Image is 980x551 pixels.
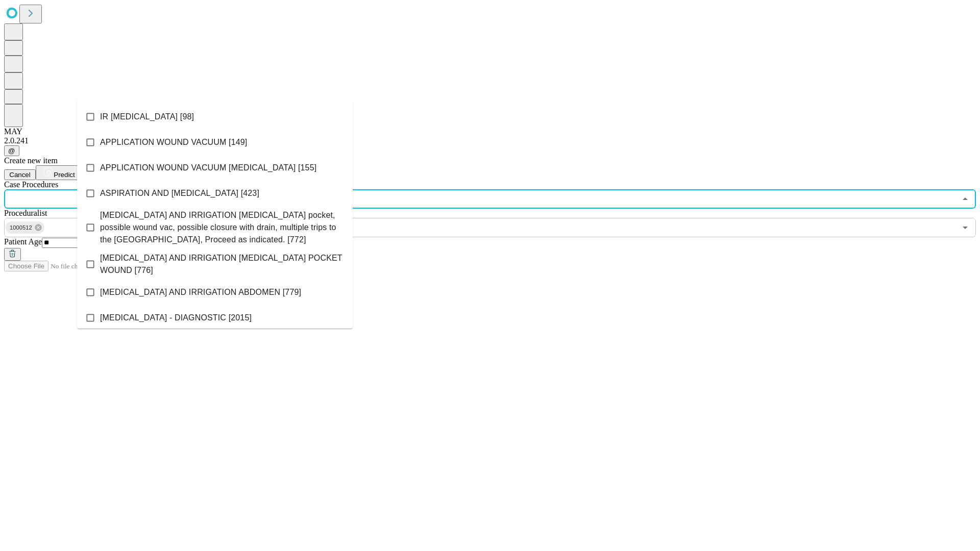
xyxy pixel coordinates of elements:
span: @ [8,147,15,155]
span: [MEDICAL_DATA] AND IRRIGATION [MEDICAL_DATA] pocket, possible wound vac, possible closure with dr... [100,209,345,246]
div: 1000512 [6,221,44,234]
span: Predict [54,171,75,179]
button: Close [958,192,972,206]
span: ASPIRATION AND [MEDICAL_DATA] [423] [100,187,259,199]
span: Proceduralist [4,209,47,217]
span: [MEDICAL_DATA] - DIAGNOSTIC [2015] [100,312,252,324]
span: Cancel [9,171,31,179]
span: [MEDICAL_DATA] AND IRRIGATION ABDOMEN [779] [100,286,301,298]
span: [MEDICAL_DATA] AND IRRIGATION [MEDICAL_DATA] POCKET WOUND [776] [100,252,345,277]
span: Create new item [4,156,58,165]
span: APPLICATION WOUND VACUUM [MEDICAL_DATA] [155] [100,162,316,174]
span: IR [MEDICAL_DATA] [98] [100,111,194,123]
div: 2.0.241 [4,136,976,145]
span: APPLICATION WOUND VACUUM [149] [100,136,247,148]
span: Scheduled Procedure [4,180,58,189]
button: Open [958,220,972,235]
button: Predict [36,165,83,180]
button: Cancel [4,169,36,180]
div: MAY [4,127,976,136]
span: Patient Age [4,237,42,246]
button: @ [4,145,19,156]
span: 1000512 [6,222,36,234]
